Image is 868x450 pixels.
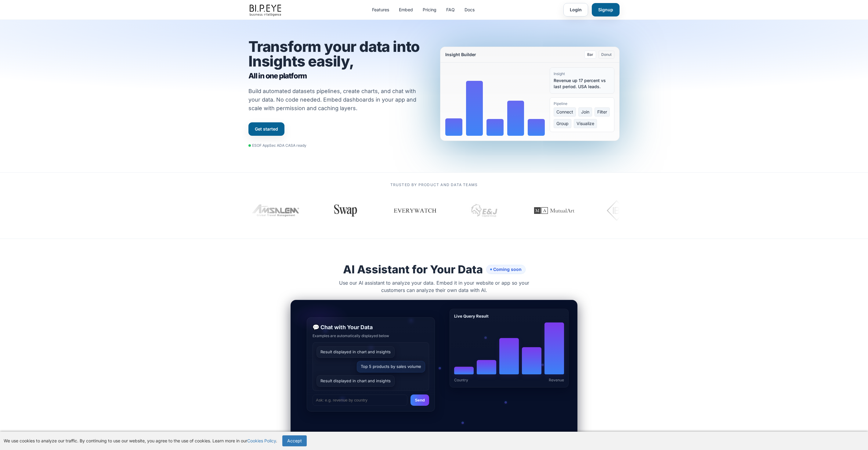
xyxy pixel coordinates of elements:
[343,263,525,275] h2: AI Assistant for Your Data
[607,198,641,223] img: IBI
[554,119,571,128] span: Group
[248,3,283,17] img: bipeye-logo
[563,3,588,16] a: Login
[248,143,306,148] div: ESOF AppSec ADA CASA ready
[248,39,428,81] h1: Transform your data into Insights easily,
[554,101,610,106] div: Pipeline
[4,438,277,444] p: We use cookies to analyze our traffic. By continuing to use our website, you agree to the use of ...
[252,204,300,217] img: Amsalem
[248,71,428,81] span: All in one platform
[574,119,597,128] span: Visualize
[393,201,437,220] img: Everywatch
[486,265,525,274] span: Coming soon
[584,51,596,59] button: Bar
[592,3,620,16] a: Signup
[469,195,500,226] img: EJ Capital
[554,77,610,90] div: Revenue up 17 percent vs last period. USA leads.
[248,122,284,136] a: Get started
[595,107,610,117] span: Filter
[599,51,614,59] button: Donut
[248,182,620,187] p: Trusted by product and data teams
[282,435,307,446] button: Accept
[445,67,545,136] div: Bar chart
[248,87,424,113] p: Build automated datasets pipelines, create charts, and chat with your data. No code needed. Embed...
[446,7,455,13] a: FAQ
[331,279,537,294] p: Use our AI assistant to analyze your data. Embed it in your website or app so your customers can ...
[527,195,582,226] img: MutualArt
[247,438,276,443] a: Cookies Policy
[372,7,389,13] a: Features
[399,7,413,13] a: Embed
[554,107,576,117] span: Connect
[465,7,475,13] a: Docs
[423,7,436,13] a: Pricing
[445,52,476,58] div: Insight Builder
[554,71,610,76] div: Insight
[331,204,360,217] img: Swap
[578,107,592,117] span: Join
